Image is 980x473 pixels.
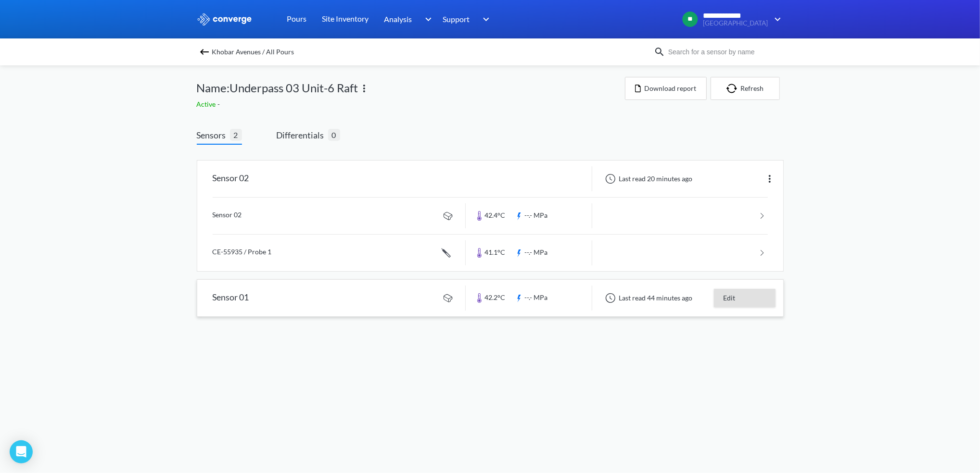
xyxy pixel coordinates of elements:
span: Analysis [384,13,412,25]
img: more.svg [358,83,370,94]
img: icon-search.svg [654,46,665,58]
button: Refresh [711,77,780,100]
img: more.svg [764,173,776,185]
span: Differentials [277,128,328,142]
span: Support [443,13,470,25]
input: Search for a sensor by name [665,47,782,57]
img: icon-refresh.svg [726,84,741,93]
div: Edit [714,289,776,307]
span: Name:Underpass 03 Unit-6 Raft [197,79,358,97]
button: Download report [625,77,707,100]
span: 0 [328,129,340,141]
img: logo_ewhite.svg [197,13,253,25]
span: Active [197,100,218,108]
div: Open Intercom Messenger [10,440,33,463]
img: downArrow.svg [419,13,434,25]
img: backspace.svg [199,46,210,58]
div: Last read 20 minutes ago [600,173,696,185]
span: [GEOGRAPHIC_DATA] [703,20,768,27]
span: - [218,100,222,108]
img: icon-file.svg [635,85,641,92]
div: Sensor 02 [213,166,249,191]
img: downArrow.svg [477,13,492,25]
span: 2 [230,129,242,141]
span: Sensors [197,128,230,142]
img: downArrow.svg [768,13,784,25]
span: Khobar Avenues / All Pours [212,45,294,59]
